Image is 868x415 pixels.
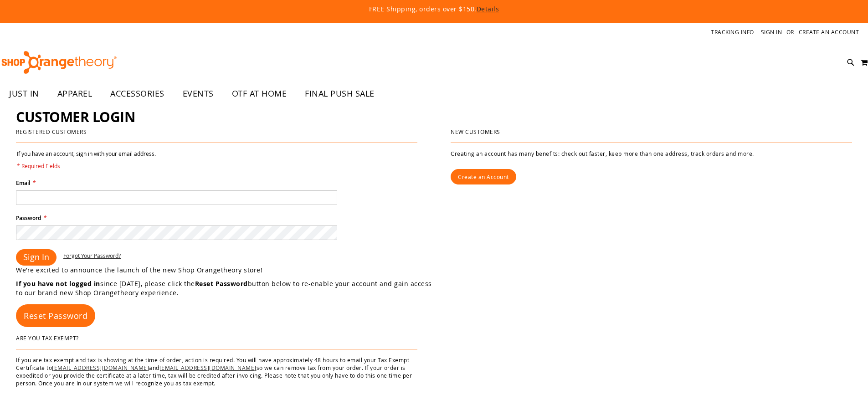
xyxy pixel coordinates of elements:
[24,310,87,321] span: Reset Password
[17,162,156,170] span: * Required Fields
[16,214,41,222] span: Password
[101,83,174,104] a: ACCESSORIES
[63,252,121,260] a: Forgot Your Password?
[232,83,287,104] span: OTF AT HOME
[183,83,214,104] span: EVENTS
[16,304,95,327] a: Reset Password
[174,83,223,104] a: EVENTS
[16,334,79,342] strong: Are You Tax Exempt?
[477,5,499,13] a: Details
[458,173,509,180] span: Create an Account
[451,169,516,184] a: Create an Account
[799,28,859,36] a: Create an Account
[52,364,149,371] a: [EMAIL_ADDRESS][DOMAIN_NAME]
[16,266,434,275] p: We’re excited to announce the launch of the new Shop Orangetheory store!
[9,83,39,104] span: JUST IN
[16,249,56,266] button: Sign In
[23,251,49,262] span: Sign In
[110,83,164,104] span: ACCESSORIES
[16,108,135,126] span: Customer Login
[296,83,384,104] a: FINAL PUSH SALE
[16,150,157,170] legend: If you have an account, sign in with your email address.
[16,128,87,135] strong: Registered Customers
[16,356,417,388] p: If you are tax exempt and tax is showing at the time of order, action is required. You will have ...
[761,28,782,36] a: Sign In
[451,150,852,158] p: Creating an account has many benefits: check out faster, keep more than one address, track orders...
[223,83,296,104] a: OTF AT HOME
[195,279,248,288] strong: Reset Password
[711,28,754,36] a: Tracking Info
[48,83,102,104] a: APPAREL
[16,279,434,297] p: since [DATE], please click the button below to re-enable your account and gain access to our bran...
[305,83,375,104] span: FINAL PUSH SALE
[159,364,257,371] a: [EMAIL_ADDRESS][DOMAIN_NAME]
[57,83,92,104] span: APPAREL
[16,279,100,288] strong: If you have not logged in
[161,5,708,14] p: FREE Shipping, orders over $150.
[16,179,30,187] span: Email
[451,128,500,135] strong: New Customers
